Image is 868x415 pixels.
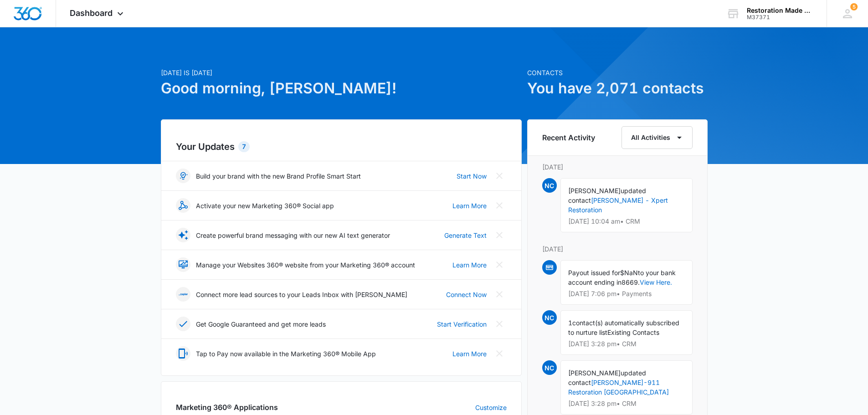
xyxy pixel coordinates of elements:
p: Tap to Pay now available in the Marketing 360® Mobile App [196,349,376,359]
button: Close [492,169,507,183]
div: notifications count [850,3,858,10]
p: Create powerful brand messaging with our new AI text generator [196,231,390,240]
p: Connect more lead sources to your Leads Inbox with [PERSON_NAME] [196,290,407,299]
p: [DATE] [542,162,693,172]
span: NC [542,360,557,375]
div: account name [747,7,813,14]
span: [PERSON_NAME] [568,369,621,377]
button: Close [492,257,507,272]
span: Dashboard [70,8,113,18]
p: Activate your new Marketing 360® Social app [196,201,334,210]
p: [DATE] [542,244,693,254]
p: [DATE] 7:06 pm • Payments [568,291,685,297]
p: Manage your Websites 360® website from your Marketing 360® account [196,260,415,270]
a: [PERSON_NAME] - Xpert Restoration [568,196,668,214]
span: [PERSON_NAME] [568,187,621,195]
span: $NaN [620,269,638,277]
p: Get Google Guaranteed and get more leads [196,319,326,329]
span: 1 [568,319,572,327]
p: [DATE] 3:28 pm • CRM [568,400,685,407]
button: Close [492,317,507,331]
a: Generate Text [444,231,487,240]
p: Contacts [527,68,708,77]
h1: You have 2,071 contacts [527,77,708,99]
p: [DATE] 3:28 pm • CRM [568,341,685,347]
button: Close [492,198,507,213]
a: Learn More [452,201,487,210]
p: [DATE] 10:04 am • CRM [568,218,685,225]
a: Connect Now [446,290,487,299]
button: All Activities [621,126,693,149]
a: Start Now [457,171,487,181]
p: Build your brand with the new Brand Profile Smart Start [196,171,361,181]
span: NC [542,310,557,325]
h2: Your Updates [176,140,507,154]
a: Start Verification [437,319,487,329]
span: Payout issued for [568,269,620,277]
h1: Good morning, [PERSON_NAME]! [161,77,522,99]
a: Learn More [452,260,487,270]
p: [DATE] is [DATE] [161,68,522,77]
a: Learn More [452,349,487,359]
span: contact(s) automatically subscribed to nurture list [568,319,679,336]
a: Customize [475,403,507,412]
h6: Recent Activity [542,132,595,143]
span: 8669. [621,278,640,286]
a: View Here. [640,278,672,286]
span: 5 [850,3,858,10]
button: Close [492,287,507,302]
button: Close [492,346,507,361]
span: Existing Contacts [607,328,659,336]
a: [PERSON_NAME]-911 Restoration [GEOGRAPHIC_DATA] [568,379,669,396]
h2: Marketing 360® Applications [176,402,278,413]
div: 7 [238,141,250,152]
button: Close [492,228,507,242]
span: NC [542,178,557,193]
div: account id [747,14,813,20]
